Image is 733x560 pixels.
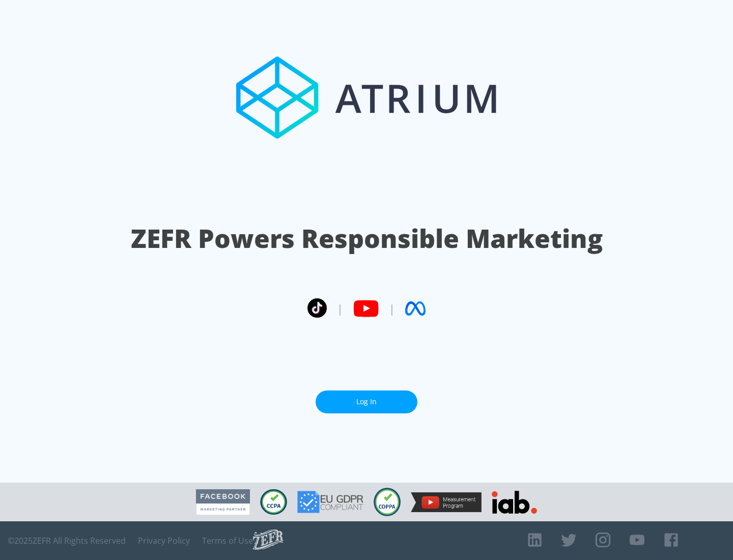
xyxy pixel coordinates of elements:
h1: ZEFR Powers Responsible Marketing [131,221,603,256]
img: COPPA Compliant [374,488,401,516]
span: | [389,301,395,316]
img: Facebook Marketing Partner [196,489,250,515]
a: Terms of Use [202,536,253,546]
a: Log In [316,390,417,413]
img: GDPR Compliant [297,491,363,513]
span: © 2025 ZEFR All Rights Reserved [8,536,126,546]
img: IAB [492,491,537,514]
a: Privacy Policy [138,536,190,546]
span: | [337,301,343,316]
img: YouTube Measurement Program [411,492,482,512]
img: CCPA Compliant [260,489,287,515]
